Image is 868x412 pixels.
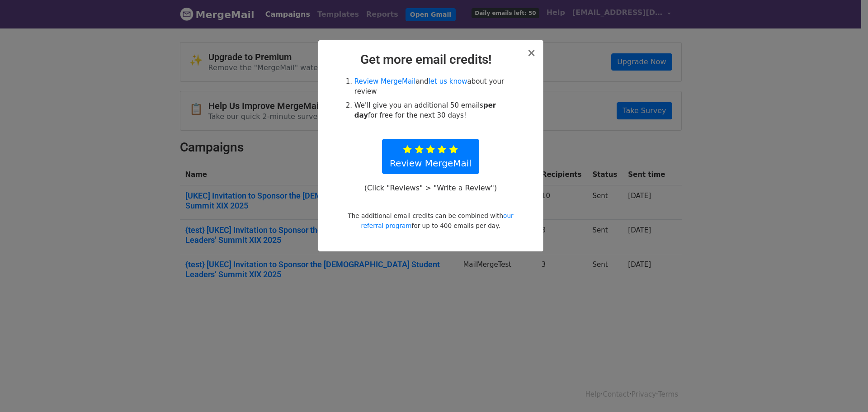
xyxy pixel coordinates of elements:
h2: Get more email credits! [325,52,536,67]
a: Review MergeMail [382,139,479,174]
a: Review MergeMail [354,77,416,85]
li: We'll give you an additional 50 emails for free for the next 30 days! [354,100,517,121]
li: and about your review [354,76,517,97]
a: our referral program [361,212,513,229]
small: The additional email credits can be combined with for up to 400 emails per day. [348,212,513,229]
iframe: Chat Widget [823,369,868,412]
button: Close [527,47,536,58]
a: let us know [429,77,467,85]
p: (Click "Reviews" > "Write a Review") [359,183,501,193]
span: × [527,47,536,59]
strong: per day [354,101,496,120]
